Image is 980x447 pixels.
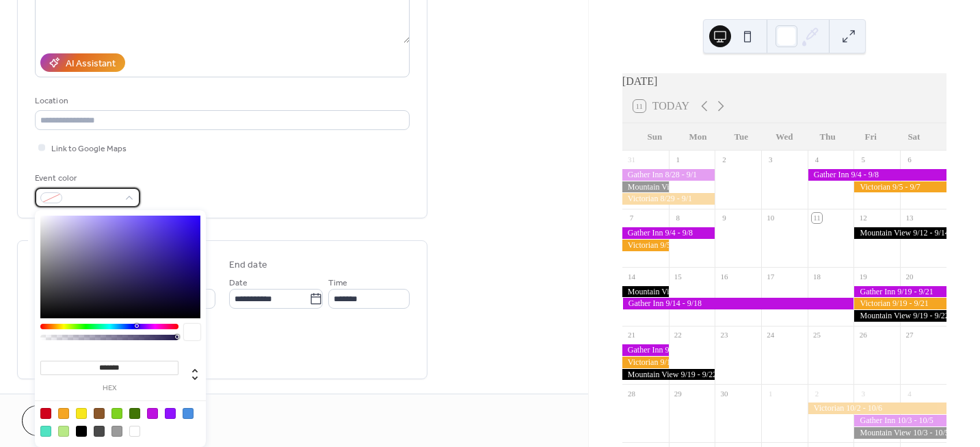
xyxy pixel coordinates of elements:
[35,171,137,186] div: Event color
[763,123,806,151] div: Wed
[812,213,822,223] div: 11
[328,276,347,290] span: Time
[626,330,637,340] div: 21
[849,123,892,151] div: Fri
[51,142,127,156] span: Link to Google Maps
[626,213,637,223] div: 7
[58,426,69,437] div: #B8E986
[626,271,637,281] div: 14
[147,408,158,419] div: #BD10E0
[673,271,683,281] div: 15
[40,426,51,437] div: #50E3C2
[808,403,946,414] div: Victorian 10/2 - 10/6
[129,408,140,419] div: #417505
[853,310,946,322] div: Mountain View 9/19 - 9/22
[765,155,776,165] div: 3
[622,344,669,356] div: Gather Inn 9/19 - 9/21
[35,94,407,108] div: Location
[719,330,729,340] div: 23
[76,426,87,437] div: #000000
[622,357,669,368] div: Victorian 9/19 - 9/21
[622,193,715,205] div: Victorian 8/29 - 9/1
[673,388,683,398] div: 29
[165,408,176,419] div: #9013FE
[719,213,729,223] div: 9
[633,123,676,151] div: Sun
[94,408,105,419] div: #8B572A
[812,330,822,340] div: 25
[904,213,914,223] div: 13
[806,123,849,151] div: Thu
[812,155,822,165] div: 4
[719,271,729,281] div: 16
[622,369,715,381] div: Mountain View 9/19 - 9/22
[40,385,178,392] label: hex
[719,388,729,398] div: 30
[76,408,87,419] div: #F8E71C
[626,388,637,398] div: 28
[853,286,946,298] div: Gather Inn 9/19 - 9/21
[40,53,125,72] button: AI Assistant
[622,181,669,193] div: Mountain View 8/29 - 8/31
[765,388,776,398] div: 1
[858,388,868,398] div: 3
[229,276,248,290] span: Date
[673,155,683,165] div: 1
[719,155,729,165] div: 2
[858,271,868,281] div: 19
[765,271,776,281] div: 17
[853,415,946,426] div: Gather Inn 10/3 - 10/5
[853,298,946,309] div: Victorian 9/19 - 9/21
[622,298,854,309] div: Gather Inn 9/14 - 9/18
[229,258,267,272] div: End date
[673,330,683,340] div: 22
[129,426,140,437] div: #FFFFFF
[58,408,69,419] div: #F5A623
[853,181,946,193] div: Victorian 9/5 - 9/7
[858,155,868,165] div: 5
[622,169,715,181] div: Gather Inn 8/28 - 9/1
[904,155,914,165] div: 6
[858,330,868,340] div: 26
[111,426,122,437] div: #9B9B9B
[765,213,776,223] div: 10
[858,213,868,223] div: 12
[66,57,116,71] div: AI Assistant
[719,123,763,151] div: Tue
[22,405,106,436] button: Cancel
[673,213,683,223] div: 8
[812,271,822,281] div: 18
[892,123,936,151] div: Sat
[183,408,194,419] div: #4A90E2
[622,73,946,90] div: [DATE]
[622,286,669,298] div: Mountain View 9/12 - 9/14
[765,330,776,340] div: 24
[622,240,669,251] div: Victorian 9/5 - 9/7
[812,388,822,398] div: 2
[853,227,946,239] div: Mountain View 9/12 - 9/14
[622,227,715,239] div: Gather Inn 9/4 - 9/8
[904,330,914,340] div: 27
[626,155,637,165] div: 31
[808,169,946,181] div: Gather Inn 9/4 - 9/8
[111,408,122,419] div: #7ED321
[94,426,105,437] div: #4A4A4A
[904,271,914,281] div: 20
[676,123,719,151] div: Mon
[853,427,946,439] div: Mountain View 10/3 - 10/5
[904,388,914,398] div: 4
[40,408,51,419] div: #D0021B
